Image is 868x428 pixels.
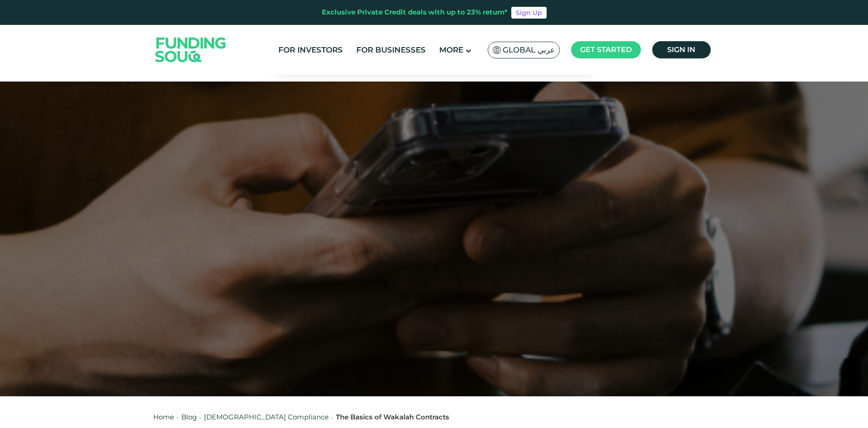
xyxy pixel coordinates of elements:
[146,27,235,72] img: Logo
[181,413,197,421] a: Blog
[652,41,711,58] a: Sign in
[493,46,501,54] img: SA Flag
[336,412,449,423] div: The Basics of Wakalah Contracts
[276,43,345,58] a: For Investors
[511,7,547,19] a: Sign Up
[354,43,428,58] a: For Businesses
[667,45,695,54] span: Sign in
[322,7,508,18] div: Exclusive Private Credit deals with up to 23% return*
[153,413,174,421] a: Home
[580,45,632,54] span: Get started
[439,45,463,54] span: More
[503,45,555,55] span: Global عربي
[204,413,329,421] a: [DEMOGRAPHIC_DATA] Compliance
